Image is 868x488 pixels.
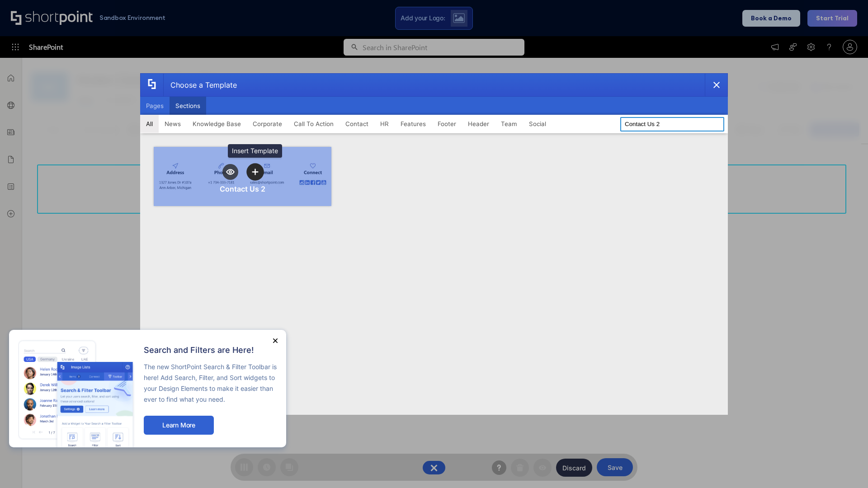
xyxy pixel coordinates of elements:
[288,115,340,133] button: Call To Action
[163,74,237,96] div: Choose a Template
[144,346,277,355] h2: Search and Filters are Here!
[823,445,868,488] iframe: Chat Widget
[395,115,432,133] button: Features
[140,115,159,133] button: All
[144,361,277,405] p: The new ShortPoint Search & Filter Toolbar is here! Add Search, Filter, and Sort widgets to your ...
[18,339,135,447] img: new feature image
[144,416,214,435] button: Learn More
[140,97,170,115] button: Pages
[220,184,265,193] div: Contact Us 2
[620,117,724,131] input: Search
[140,73,728,415] div: template selector
[170,97,206,115] button: Sections
[187,115,247,133] button: Knowledge Base
[159,115,187,133] button: News
[340,115,374,133] button: Contact
[247,115,288,133] button: Corporate
[462,115,495,133] button: Header
[523,115,552,133] button: Social
[495,115,523,133] button: Team
[374,115,395,133] button: HR
[432,115,462,133] button: Footer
